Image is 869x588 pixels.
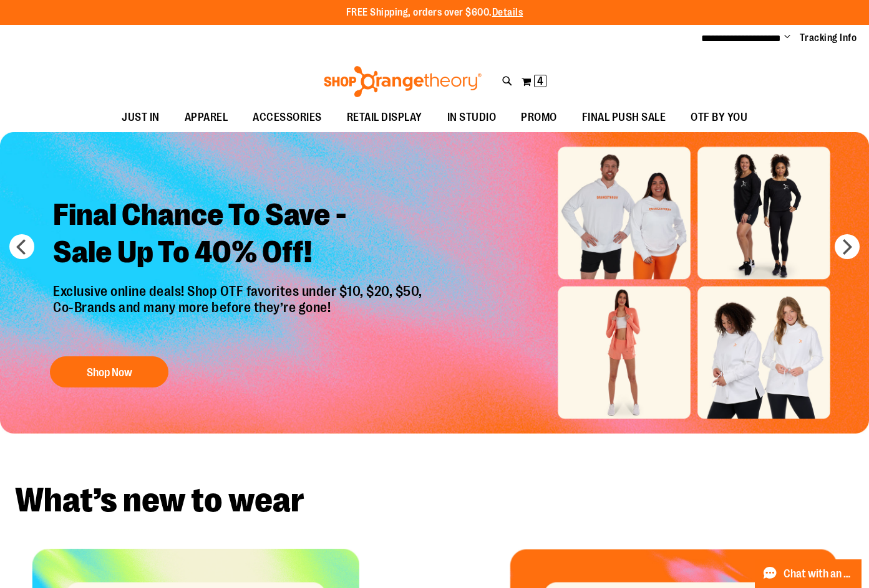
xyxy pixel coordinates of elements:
a: APPAREL [172,103,241,132]
span: IN STUDIO [447,103,497,131]
h2: Final Chance To Save - Sale Up To 40% Off! [44,187,435,283]
button: next [835,234,860,259]
span: APPAREL [185,103,228,131]
a: PROMO [508,103,570,132]
span: RETAIL DISPLAY [347,103,422,131]
a: Final Chance To Save -Sale Up To 40% Off! Exclusive online deals! Shop OTF favorites under $10, $... [44,187,435,394]
button: Chat with an Expert [755,559,862,588]
a: JUST IN [109,103,172,132]
p: Exclusive online deals! Shop OTF favorites under $10, $20, $50, Co-Brands and many more before th... [44,283,435,344]
a: ACCESSORIES [240,103,334,132]
h2: What’s new to wear [15,483,854,518]
span: ACCESSORIES [253,103,322,131]
img: Shop Orangetheory [322,66,483,97]
a: OTF BY YOU [678,103,760,132]
a: IN STUDIO [435,103,509,132]
a: Tracking Info [800,31,857,45]
button: Account menu [784,32,790,44]
span: FINAL PUSH SALE [582,103,666,131]
p: FREE Shipping, orders over $600. [346,6,523,20]
a: FINAL PUSH SALE [570,103,679,132]
span: 4 [537,75,543,87]
button: Shop Now [50,357,168,388]
button: prev [9,234,34,259]
span: OTF BY YOU [691,103,747,131]
span: PROMO [521,103,557,131]
span: JUST IN [122,103,160,131]
span: Chat with an Expert [784,568,854,580]
a: Details [492,7,523,18]
a: RETAIL DISPLAY [334,103,435,132]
